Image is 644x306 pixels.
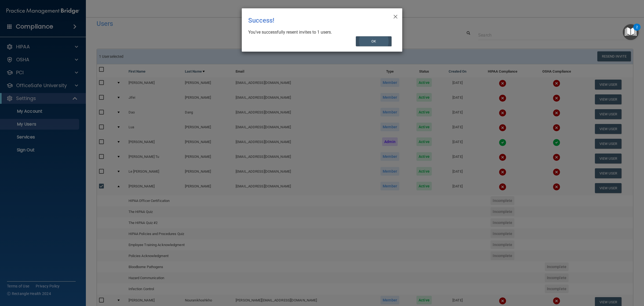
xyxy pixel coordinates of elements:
[248,29,391,35] div: You’ve successfully resent invites to 1 users.
[623,24,639,40] button: Open Resource Center, 2 new notifications
[356,36,392,46] button: OK
[393,10,398,21] span: ×
[248,13,374,28] div: Success!
[636,27,638,34] div: 2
